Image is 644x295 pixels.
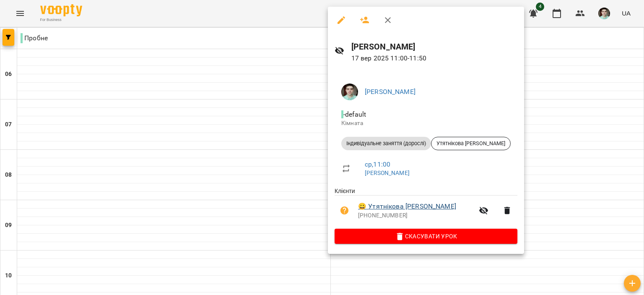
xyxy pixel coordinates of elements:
[365,88,415,96] a: [PERSON_NAME]
[341,110,368,118] span: - default
[335,201,355,221] button: Візит ще не сплачено. Додати оплату?
[335,229,517,244] button: Скасувати Урок
[431,140,510,147] span: Утятнікова [PERSON_NAME]
[341,119,511,128] p: Кімната
[365,170,410,176] a: [PERSON_NAME]
[341,231,511,241] span: Скасувати Урок
[341,140,431,147] span: Індивідуальне заняття (дорослі)
[335,187,517,229] ul: Клієнти
[341,84,358,100] img: 8482cb4e613eaef2b7d25a10e2b5d949.jpg
[358,211,474,220] p: [PHONE_NUMBER]
[431,137,511,150] div: Утятнікова [PERSON_NAME]
[365,160,390,168] a: ср , 11:00
[351,40,517,53] h6: [PERSON_NAME]
[358,201,456,211] a: 😀 Утятнікова [PERSON_NAME]
[351,53,517,63] p: 17 вер 2025 11:00 - 11:50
